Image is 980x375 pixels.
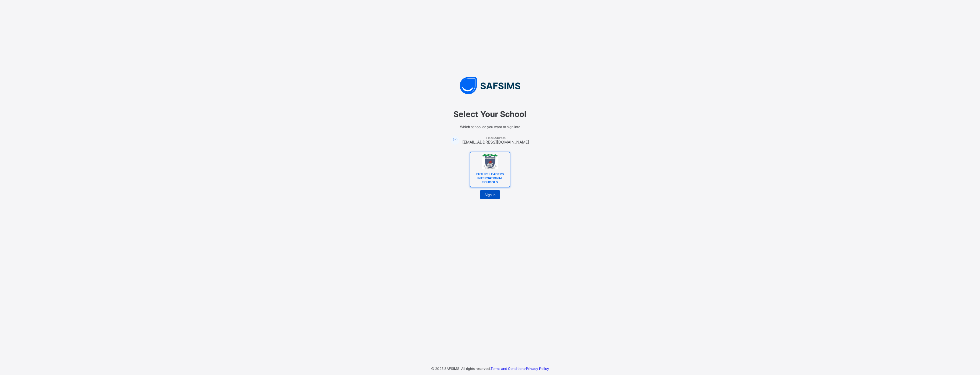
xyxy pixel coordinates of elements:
span: Select Your School [410,109,570,119]
a: Terms and Conditions [491,366,525,371]
span: © 2025 SAFSIMS. All rights reserved. [431,366,491,371]
span: Sign In [485,193,495,197]
span: FUTURE LEADERS INTERNATIONAL SCHOOLS [473,171,507,186]
span: · [491,366,549,371]
a: Privacy Policy [526,366,549,371]
span: Which school do you want to sign into [410,125,570,129]
span: [EMAIL_ADDRESS][DOMAIN_NAME] [462,140,529,144]
img: SAFSIMS Logo [404,77,576,94]
span: Email Address [462,136,529,140]
img: FUTURE LEADERS INTERNATIONAL SCHOOLS [482,154,498,169]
